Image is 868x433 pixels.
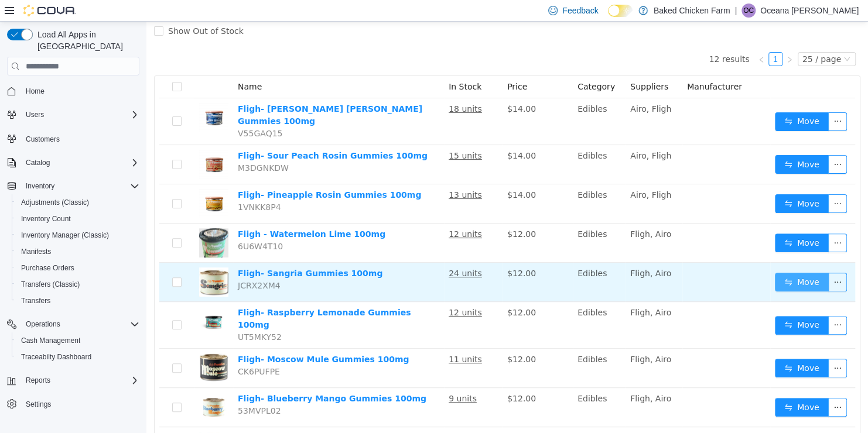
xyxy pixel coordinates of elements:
button: icon: ellipsis [682,212,700,231]
button: icon: swapMove [628,212,682,231]
span: Manufacturer [541,60,596,70]
button: icon: ellipsis [682,337,700,356]
button: icon: ellipsis [682,91,700,109]
td: Edibles [426,163,479,202]
span: Manifests [16,245,139,259]
img: Fligh- Sangria Gummies 100mg hero shot [53,246,82,275]
span: Transfers (Classic) [16,277,139,291]
button: icon: swapMove [628,337,682,356]
a: Fligh- Pineapple Rosin Gummies 100mg [91,169,275,178]
span: $14.00 [361,83,389,92]
a: Cash Management [16,334,85,348]
a: Customers [21,132,64,146]
td: Edibles [426,77,479,123]
span: Users [21,108,139,122]
u: 18 units [302,83,336,92]
button: icon: swapMove [628,173,682,191]
div: Oceana Castro [741,4,756,18]
button: icon: swapMove [628,133,682,152]
button: Inventory [21,179,59,193]
span: Category [431,60,469,70]
span: $12.00 [361,286,389,295]
span: Show Out of Stock [17,5,102,14]
span: CK6PUFPE [91,345,134,355]
button: Customers [2,130,144,147]
span: Inventory [26,181,54,191]
u: 15 units [302,129,336,139]
button: icon: ellipsis [682,173,700,191]
a: Adjustments (Classic) [16,195,94,209]
span: Operations [21,317,139,331]
span: Users [26,110,44,119]
span: $12.00 [361,333,389,342]
a: Fligh- Sour Peach Rosin Gummies 100mg [91,129,281,139]
span: Adjustments (Classic) [16,195,139,209]
button: Cash Management [12,332,144,349]
i: icon: down [697,34,704,42]
li: Previous Page [608,30,622,44]
a: Transfers [16,294,55,308]
span: 1VNKK8P4 [91,181,135,190]
span: Home [21,84,139,98]
button: Reports [21,373,55,387]
span: V55GAQ15 [91,107,136,116]
u: 12 units [302,208,336,217]
button: Operations [21,317,65,331]
button: Catalog [2,154,144,171]
img: Fligh- Raspberry Lemonade Gummies 100mg hero shot [53,285,82,314]
span: Adjustments (Classic) [21,198,89,207]
a: Home [21,84,49,98]
i: icon: left [611,35,618,42]
button: icon: ellipsis [682,294,700,313]
button: icon: swapMove [628,294,682,313]
span: Price [361,60,381,70]
td: Edibles [426,202,479,241]
span: 53MVPL02 [91,384,135,394]
span: $12.00 [361,372,389,382]
span: Fligh, Airo [484,208,525,217]
span: Fligh, Airo [484,286,525,295]
button: Reports [2,372,144,389]
a: Purchase Orders [16,261,79,275]
a: Fligh- Sangria Gummies 100mg [91,247,236,256]
button: Users [2,106,144,123]
button: icon: ellipsis [682,251,700,270]
button: Manifests [12,243,144,260]
td: Edibles [426,280,479,327]
span: 6U6W4T10 [91,220,136,229]
a: Traceabilty Dashboard [16,350,96,364]
span: UT5MKY52 [91,311,135,320]
u: 13 units [302,169,336,178]
span: Airo, Fligh [484,129,525,139]
span: Home [26,87,45,96]
button: Home [2,83,144,99]
img: Cova [23,5,76,16]
i: icon: right [640,35,647,42]
a: Fligh- Raspberry Lemonade Gummies 100mg [91,286,264,308]
span: Inventory Count [16,212,139,226]
button: Settings [2,396,144,413]
p: Oceana [PERSON_NAME] [760,4,859,18]
img: Fligh- Blueberry Mango Gummies 100mg hero shot [53,371,82,400]
img: Fligh - Watermelon Lime 100mg hero shot [53,207,82,236]
a: Transfers (Classic) [16,277,84,291]
input: Dark Mode [608,5,633,17]
td: Edibles [426,327,479,366]
button: Transfers (Classic) [12,276,144,293]
a: Inventory Count [16,212,76,226]
span: M3DGNKDW [91,142,142,151]
span: Purchase Orders [16,261,139,275]
li: 12 results [562,30,603,44]
span: Inventory Count [21,214,71,224]
button: Users [21,108,49,122]
div: 25 / page [656,31,695,44]
span: OC [743,4,754,18]
span: Traceabilty Dashboard [21,352,91,362]
button: Adjustments (Classic) [12,194,144,211]
button: icon: swapMove [628,91,682,109]
span: Customers [26,135,60,144]
a: Manifests [16,245,56,259]
a: Inventory Manager (Classic) [16,228,114,242]
span: Transfers [16,294,139,308]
